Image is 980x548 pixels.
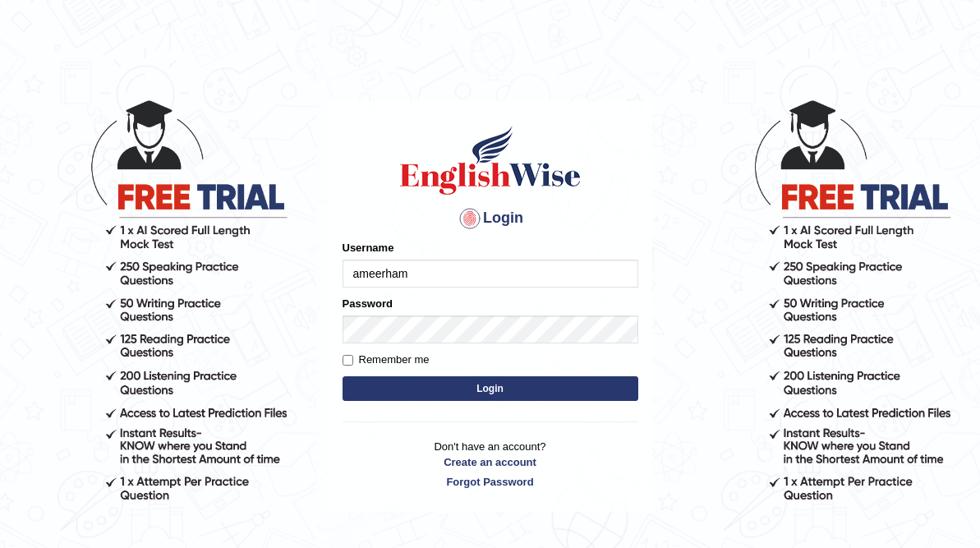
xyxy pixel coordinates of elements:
h4: Login [343,205,638,232]
img: Logo of English Wise sign in for intelligent practice with AI [397,123,584,197]
a: Create an account [343,454,638,470]
input: Remember me [343,355,353,366]
label: Username [343,240,394,256]
button: Login [343,376,638,401]
a: Forgot Password [343,474,638,490]
label: Remember me [343,352,430,368]
label: Password [343,296,393,311]
p: Don't have an account? [343,439,638,490]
